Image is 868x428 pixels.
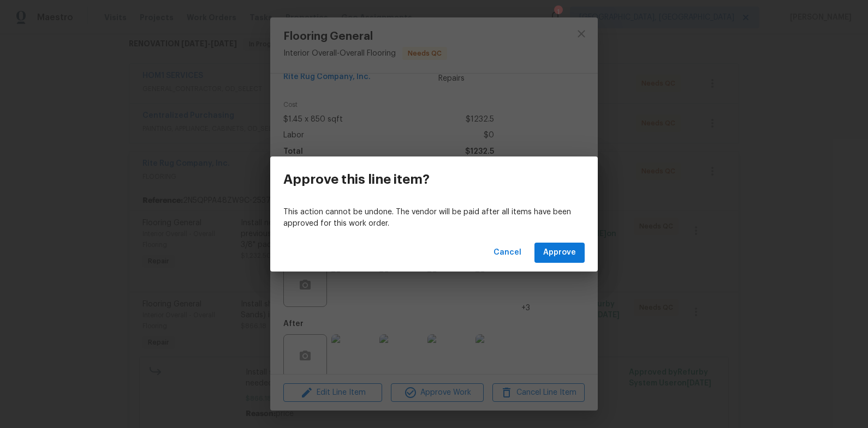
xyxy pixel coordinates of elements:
span: Cancel [494,246,521,260]
p: This action cannot be undone. The vendor will be paid after all items have been approved for this... [283,207,585,230]
span: Approve [543,246,576,260]
h3: Approve this line item? [283,172,430,187]
button: Approve [534,243,585,263]
button: Cancel [489,243,526,263]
